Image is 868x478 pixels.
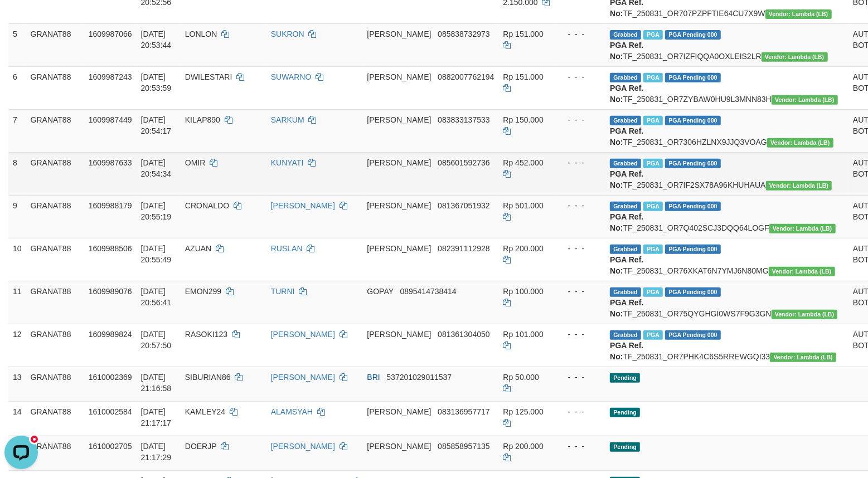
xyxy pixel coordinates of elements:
a: [PERSON_NAME] [271,442,335,451]
span: SIBURIAN86 [185,373,231,382]
span: 1609987449 [89,115,132,124]
span: Pending [610,408,640,417]
span: [DATE] 20:55:19 [141,201,172,221]
span: 1610002369 [89,373,132,382]
a: [PERSON_NAME] [271,201,335,210]
div: - - - [559,329,602,340]
span: PGA Pending [665,30,721,40]
span: [PERSON_NAME] [367,115,431,124]
td: TF_250831_OR7Q402SCJ3DQQ64LOGF [605,195,848,238]
span: PGA Pending [665,73,721,82]
span: [PERSON_NAME] [367,442,431,451]
a: KUNYATI [271,158,304,167]
td: 12 [8,324,26,367]
span: BRI [367,373,380,382]
span: 1609987066 [89,30,132,38]
span: Copy 085858957135 to clipboard [438,442,489,451]
div: - - - [559,441,602,452]
span: Rp 150.000 [503,115,543,124]
span: Grabbed [610,116,641,125]
span: [PERSON_NAME] [367,330,431,339]
span: Rp 50.000 [503,373,539,382]
span: Pending [610,373,640,383]
span: LONLON [185,30,217,38]
span: Rp 452.000 [503,158,543,167]
b: PGA Ref. No: [610,255,643,275]
span: 1609987633 [89,158,132,167]
span: 1610002584 [89,407,132,416]
div: - - - [559,157,602,168]
div: - - - [559,28,602,40]
span: KILAP890 [185,115,220,124]
span: [DATE] 20:56:41 [141,287,172,307]
span: Vendor URL: https://dashboard.q2checkout.com/secure [772,95,838,105]
span: Copy 537201029011537 to clipboard [386,373,452,382]
td: 14 [8,401,26,436]
span: Marked by bgnabdullah [643,30,663,40]
span: Rp 100.000 [503,287,543,296]
td: 13 [8,367,26,401]
span: CRONALDO [185,201,229,210]
td: TF_250831_OR7IZFIQQA0OXLEIS2LR [605,23,848,66]
span: Vendor URL: https://dashboard.q2checkout.com/secure [766,181,832,191]
span: RASOKI123 [185,330,227,339]
span: Grabbed [610,245,641,254]
b: PGA Ref. No: [610,126,643,147]
span: Rp 200.000 [503,244,543,253]
span: [PERSON_NAME] [367,158,431,167]
span: Rp 125.000 [503,407,543,416]
span: Pending [610,442,640,452]
span: [PERSON_NAME] [367,72,431,81]
a: [PERSON_NAME] [271,373,335,382]
a: ALAMSYAH [271,407,313,416]
span: GOPAY [367,287,393,296]
td: GRANAT88 [26,66,84,109]
span: [DATE] 20:53:59 [141,72,172,92]
span: Vendor URL: https://dashboard.q2checkout.com/secure [765,9,832,19]
span: Copy 085838732973 to clipboard [438,30,489,38]
span: [DATE] 20:54:17 [141,115,172,135]
span: Marked by bgnabdullah [643,287,663,297]
span: Rp 501.000 [503,201,543,210]
span: [DATE] 21:16:58 [141,373,172,393]
span: EMON299 [185,287,221,296]
span: 1609989076 [89,287,132,296]
span: 1609987243 [89,72,132,81]
span: Marked by bgnabdullah [643,159,663,168]
td: GRANAT88 [26,324,84,367]
td: 10 [8,238,26,281]
span: Rp 151.000 [503,72,543,81]
span: Copy 083833137533 to clipboard [438,115,489,124]
span: Grabbed [610,73,641,82]
span: OMIR [185,158,206,167]
span: Copy 081361304050 to clipboard [438,330,489,339]
td: 7 [8,109,26,152]
span: Copy 0882007762194 to clipboard [438,72,494,81]
span: Copy 0895414738414 to clipboard [400,287,457,296]
td: GRANAT88 [26,281,84,324]
td: GRANAT88 [26,23,84,66]
div: new message indicator [29,3,40,13]
span: [PERSON_NAME] [367,30,431,38]
span: Copy 082391112928 to clipboard [438,244,489,253]
div: - - - [559,372,602,383]
td: TF_250831_OR76XKAT6N7YMJ6N80MG [605,238,848,281]
b: PGA Ref. No: [610,41,643,61]
div: - - - [559,406,602,417]
span: Rp 200.000 [503,442,543,451]
span: Marked by bgnabdullah [643,330,663,340]
span: Vendor URL: https://dashboard.q2checkout.com/secure [769,267,835,276]
span: Grabbed [610,159,641,168]
a: [PERSON_NAME] [271,330,335,339]
span: 1609989824 [89,330,132,339]
td: TF_250831_OR7IF2SX78A96KHUHAUA [605,152,848,195]
b: PGA Ref. No: [610,212,643,232]
span: PGA Pending [665,116,721,125]
td: TF_250831_OR75QYGHGI0WS7F9G3GN [605,281,848,324]
a: SARKUM [271,115,304,124]
button: Open LiveChat chat widget [4,4,38,38]
td: TF_250831_OR7PHK4C6S5RREWGQI33 [605,324,848,367]
span: [DATE] 21:17:29 [141,442,172,462]
span: Grabbed [610,287,641,297]
span: Copy 081367051932 to clipboard [438,201,489,210]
